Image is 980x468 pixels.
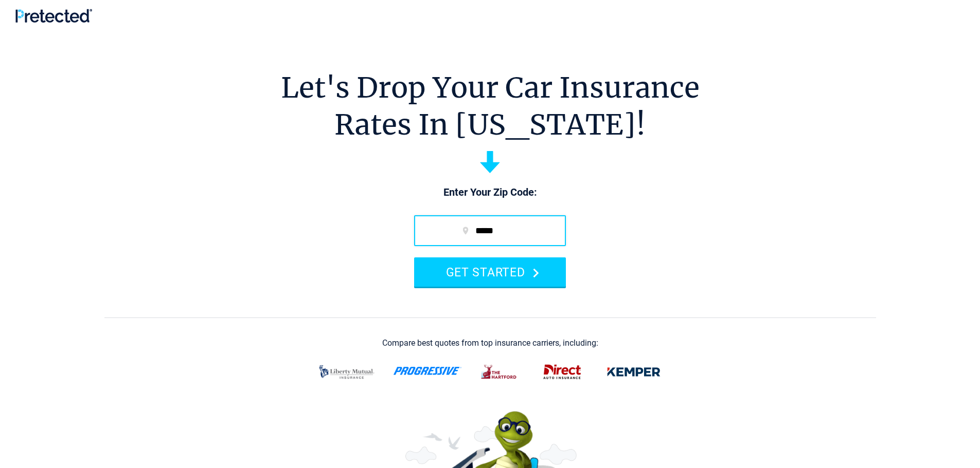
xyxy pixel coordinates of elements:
h1: Let's Drop Your Car Insurance Rates In [US_STATE]! [281,69,700,143]
div: Compare best quotes from top insurance carriers, including: [382,339,598,348]
button: GET STARTED [414,257,566,287]
input: zip code [414,215,566,246]
img: liberty [313,359,381,385]
img: Pretected Logo [15,9,92,23]
img: kemper [600,359,668,385]
p: Enter Your Zip Code: [404,185,576,200]
img: progressive [393,367,462,375]
img: direct [537,359,587,385]
img: thehartford [474,359,525,385]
